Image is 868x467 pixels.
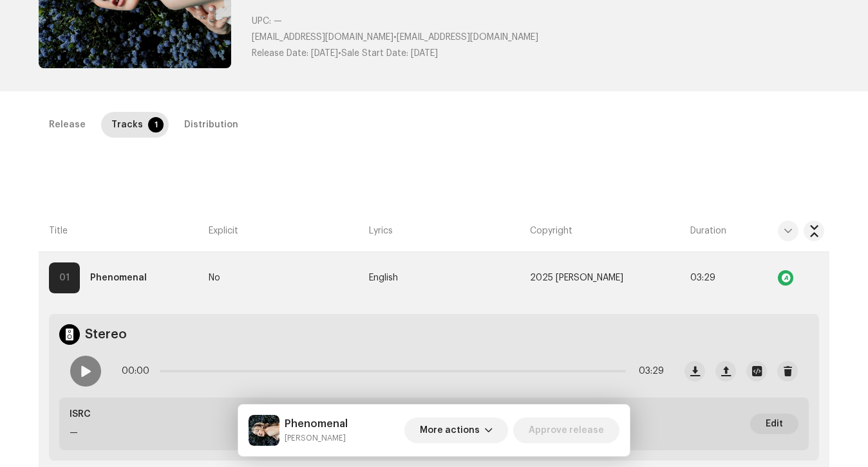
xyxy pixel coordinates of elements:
[369,273,398,283] span: English
[404,417,508,443] button: More actions
[690,273,715,282] span: 03:29
[209,273,220,283] span: No
[529,417,604,443] span: Approve release
[530,224,572,237] span: Copyright
[397,33,538,42] span: [EMAIL_ADDRESS][DOMAIN_NAME]
[285,416,348,432] h5: Phenomenal
[341,49,408,58] span: Sale Start Date:
[285,432,348,444] small: Phenomenal
[411,49,438,58] span: [DATE]
[252,33,393,42] span: [EMAIL_ADDRESS][DOMAIN_NAME]
[209,224,238,237] span: Explicit
[252,49,308,58] span: Release Date:
[252,31,829,44] p: •
[530,273,623,283] span: 2025 TAMMIE
[513,417,619,443] button: Approve release
[631,358,664,384] span: 03:29
[690,224,726,237] span: Duration
[369,224,393,237] span: Lyrics
[311,49,338,58] span: [DATE]
[420,417,480,443] span: More actions
[750,414,798,434] button: Edit
[249,415,279,446] img: 918831e2-8168-4ec3-84df-180867041601
[252,49,341,58] span: •
[766,411,783,437] span: Edit
[184,112,238,138] div: Distribution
